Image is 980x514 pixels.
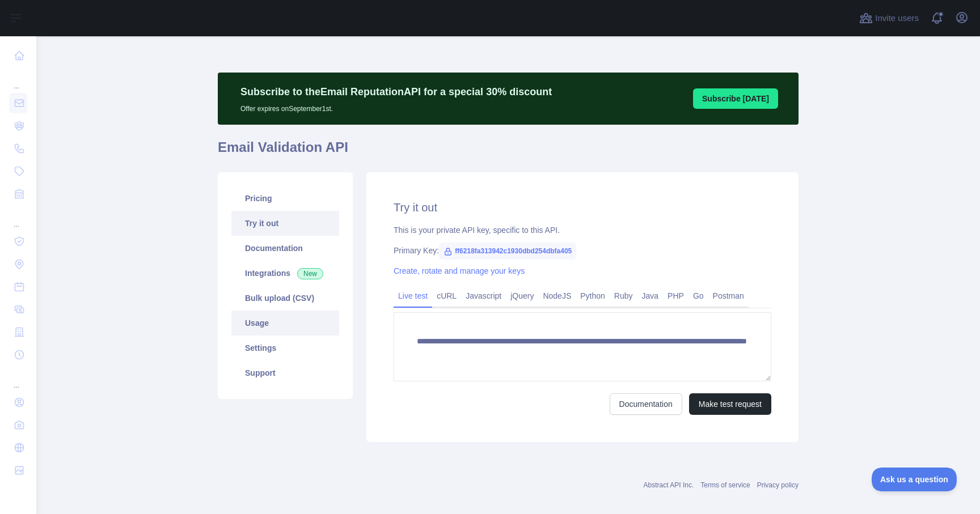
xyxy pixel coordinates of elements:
span: Invite users [875,12,919,25]
a: Live test [394,287,432,305]
button: Invite users [857,9,921,27]
a: Python [576,287,610,305]
a: Try it out [231,211,339,236]
a: PHP [663,287,688,305]
button: Subscribe [DATE] [693,88,778,109]
a: Integrations New [231,261,339,286]
button: Make test request [689,393,771,415]
span: New [297,268,323,279]
a: Privacy policy [757,481,799,489]
a: Go [688,287,708,305]
p: Subscribe to the Email Reputation API for a special 30 % discount [240,84,552,100]
a: Abstract API Inc. [644,481,694,489]
span: ff6218fa313942c1930dbd254dbfa405 [439,243,576,260]
div: ... [9,367,27,390]
a: Pricing [231,186,339,211]
a: Java [637,287,664,305]
a: NodeJS [538,287,576,305]
div: Primary Key: [394,245,771,256]
p: Offer expires on September 1st. [240,100,552,113]
a: cURL [432,287,461,305]
a: Javascript [461,287,506,305]
a: Create, rotate and manage your keys [394,266,525,275]
h1: Email Validation API [218,138,799,165]
a: Ruby [610,287,637,305]
a: Support [231,360,339,385]
a: Settings [231,335,339,360]
div: ... [9,68,27,91]
div: ... [9,206,27,229]
a: Documentation [610,393,682,415]
a: Bulk upload (CSV) [231,286,339,311]
h2: Try it out [394,199,771,215]
a: Terms of service [700,481,750,489]
iframe: Toggle Customer Support [872,468,957,491]
div: This is your private API key, specific to this API. [394,224,771,236]
a: Documentation [231,236,339,261]
a: jQuery [506,287,538,305]
a: Usage [231,311,339,335]
a: Postman [708,287,749,305]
